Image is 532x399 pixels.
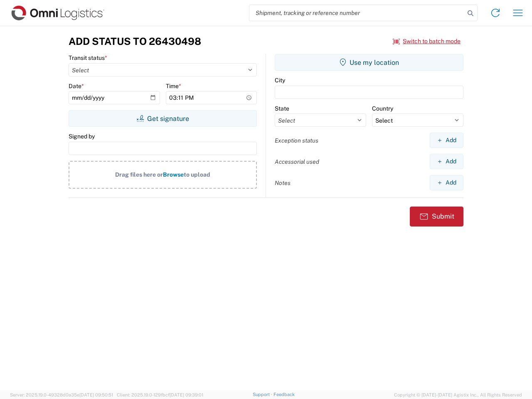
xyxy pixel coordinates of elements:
[69,110,257,127] button: Get signature
[372,105,393,112] label: Country
[69,35,201,47] h3: Add Status to 26430498
[430,133,463,148] button: Add
[253,392,273,397] a: Support
[170,392,203,397] span: [DATE] 09:39:01
[275,179,291,187] label: Notes
[394,391,522,399] span: Copyright © [DATE]-[DATE] Agistix Inc., All Rights Reserved
[275,137,318,144] label: Exception status
[166,82,181,90] label: Time
[393,34,461,48] button: Switch to batch mode
[249,5,465,21] input: Shipment, tracking or reference number
[430,175,463,190] button: Add
[184,171,210,178] span: to upload
[69,133,95,140] label: Signed by
[69,82,84,90] label: Date
[10,392,113,397] span: Server: 2025.19.0-49328d0a35e
[117,392,203,397] span: Client: 2025.19.0-129fbcf
[115,171,163,178] span: Drag files here or
[275,54,463,71] button: Use my location
[69,54,107,62] label: Transit status
[163,171,184,178] span: Browse
[79,392,113,397] span: [DATE] 09:50:51
[275,76,285,84] label: City
[275,105,289,112] label: State
[275,158,319,165] label: Accessorial used
[273,392,295,397] a: Feedback
[430,154,463,169] button: Add
[410,207,463,227] button: Submit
